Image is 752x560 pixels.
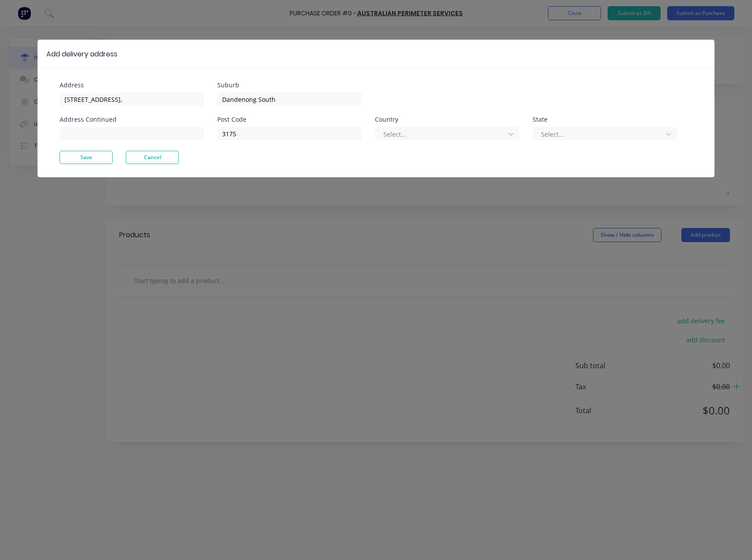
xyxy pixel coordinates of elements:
div: Country [375,116,519,123]
div: Address Continued [60,116,204,123]
button: Cancel [126,151,179,164]
div: Add delivery address [46,49,117,60]
div: Address [60,82,204,88]
button: Save [60,151,113,164]
div: State [533,116,677,123]
div: Post Code [217,116,362,123]
div: Suburb [217,82,362,88]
